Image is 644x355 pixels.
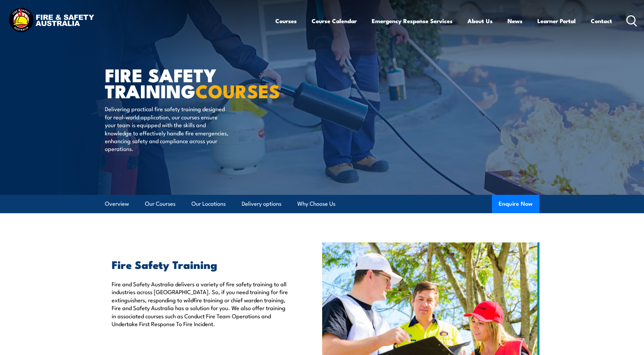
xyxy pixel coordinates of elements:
[467,12,493,30] a: About Us
[591,12,612,30] a: Contact
[105,67,273,98] h1: FIRE SAFETY TRAINING
[145,195,176,213] a: Our Courses
[196,76,280,104] strong: COURSES
[492,195,539,213] button: Enquire Now
[242,195,281,213] a: Delivery options
[105,105,229,152] p: Delivering practical fire safety training designed for real-world application, our courses ensure...
[191,195,226,213] a: Our Locations
[312,12,357,30] a: Course Calendar
[112,280,291,327] p: Fire and Safety Australia delivers a variety of fire safety training to all industries across [GE...
[537,12,576,30] a: Learner Portal
[297,195,335,213] a: Why Choose Us
[372,12,453,30] a: Emergency Response Services
[508,12,522,30] a: News
[275,12,297,30] a: Courses
[105,195,129,213] a: Overview
[112,259,291,269] h2: Fire Safety Training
